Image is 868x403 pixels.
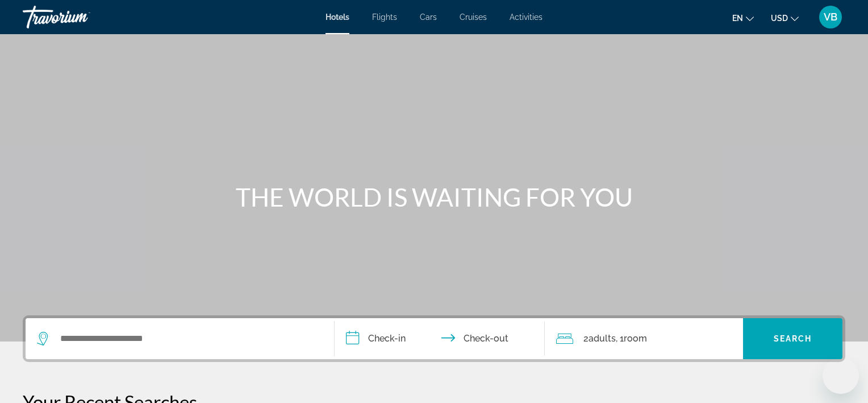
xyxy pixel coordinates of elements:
[221,182,647,212] h1: THE WORLD IS WAITING FOR YOU
[26,318,842,359] div: Search widget
[545,318,744,359] button: Travelers: 2 adults, 0 children
[510,13,542,22] a: Activities
[732,10,754,26] button: Change language
[420,13,437,22] a: Cars
[372,13,397,22] a: Flights
[771,10,799,26] button: Change currency
[624,333,647,344] span: Room
[816,5,845,29] button: User Menu
[743,318,842,359] button: Search
[23,2,136,32] a: Travorium
[823,357,859,394] iframe: Button to launch messaging window
[589,333,616,344] span: Adults
[732,14,743,23] span: en
[616,331,647,347] span: , 1
[774,334,812,343] span: Search
[460,13,487,22] a: Cruises
[583,331,616,347] span: 2
[325,13,349,22] a: Hotels
[824,11,837,23] span: VB
[771,14,788,23] span: USD
[335,318,545,359] button: Check in and out dates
